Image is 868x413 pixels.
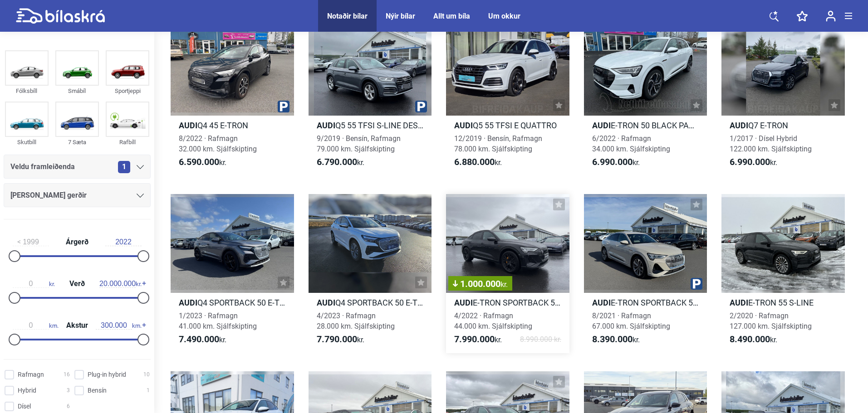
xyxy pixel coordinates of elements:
h2: Q4 45 E-TRON [171,120,294,131]
div: Fólksbíll [5,86,49,96]
span: kr. [179,334,226,345]
span: kr. [592,157,640,168]
h2: E-TRON SPORTBACK 55 S-LINE [446,297,569,308]
a: AudiE-TRON 55 S-LINE2/2020 · Rafmagn127.000 km. Sjálfskipting8.490.000kr. [721,194,845,353]
span: 9/2019 · Bensín, Rafmagn 79.000 km. Sjálfskipting [317,134,401,153]
span: Veldu framleiðenda [10,160,75,173]
b: 7.790.000 [317,334,357,345]
span: 10 [143,370,150,379]
h2: E-TRON 55 S-LINE [721,297,845,308]
span: [PERSON_NAME] gerðir [10,189,87,202]
b: Audi [592,121,611,130]
span: kr. [500,280,508,289]
div: Skutbíll [5,137,49,147]
b: 8.390.000 [592,334,633,345]
b: Audi [317,298,335,307]
a: Allt um bíla [433,12,470,20]
b: 6.880.000 [454,156,495,167]
b: Audi [317,121,335,130]
a: AudiQ5 55 TFSI E QUATTRO12/2019 · Bensín, Rafmagn78.000 km. Sjálfskipting6.880.000kr. [446,17,569,176]
span: 1/2017 · Dísel Hybrid 122.000 km. Sjálfskipting [730,134,812,153]
b: 7.990.000 [454,334,495,345]
b: 6.990.000 [592,156,633,167]
span: 1/2023 · Rafmagn 41.000 km. Sjálfskipting [179,311,257,330]
h2: Q4 SPORTBACK 50 E-TRON [309,297,432,308]
a: AudiQ4 45 E-TRON8/2022 · Rafmagn32.000 km. Sjálfskipting6.590.000kr. [171,17,294,176]
div: Rafbíll [106,137,149,147]
span: 8/2021 · Rafmagn 67.000 km. Sjálfskipting [592,311,670,330]
b: 6.790.000 [317,156,357,167]
span: Hybrid [18,386,36,395]
a: Notaðir bílar [327,12,368,20]
span: kr. [179,157,226,168]
b: 7.490.000 [179,334,219,345]
span: 8.990.000 kr. [520,334,561,345]
span: 12/2019 · Bensín, Rafmagn 78.000 km. Sjálfskipting [454,134,542,153]
h2: Q5 55 TFSI E QUATTRO [446,120,569,131]
img: parking.png [691,278,702,290]
a: AudiQ7 E-TRON1/2017 · Dísel Hybrid122.000 km. Sjálfskipting6.990.000kr. [721,17,845,176]
div: Sportjeppi [106,86,149,96]
a: AudiE-TRON 50 BLACK PACK6/2022 · Rafmagn34.000 km. Sjálfskipting6.990.000kr. [584,17,707,176]
span: kr. [99,280,142,288]
span: Árgerð [64,238,91,246]
span: kr. [317,157,364,168]
span: Bensín [88,386,107,395]
a: AudiQ4 SPORTBACK 50 E-TRON1/2023 · Rafmagn41.000 km. Sjálfskipting7.490.000kr. [171,194,294,353]
img: parking.png [415,101,427,112]
b: Audi [454,298,473,307]
span: kr. [454,334,502,345]
b: 8.490.000 [730,334,770,345]
span: Rafmagn [18,370,44,379]
span: 6/2022 · Rafmagn 34.000 km. Sjálfskipting [592,134,670,153]
span: km. [13,321,59,330]
b: Audi [454,121,473,130]
h2: E-TRON SPORTBACK 55 S-LINE [584,297,707,308]
span: Verð [67,280,87,287]
span: 8/2022 · Rafmagn 32.000 km. Sjálfskipting [179,134,257,153]
span: kr. [317,334,364,345]
span: 1 [147,386,150,395]
span: 3 [67,386,70,395]
span: Plug-in hybrid [88,370,126,379]
span: km. [96,321,142,330]
a: 1.000.000kr.AudiE-TRON SPORTBACK 55 S-LINE4/2022 · Rafmagn44.000 km. Sjálfskipting7.990.000kr.8.9... [446,194,569,353]
div: 7 Sæta [55,137,99,147]
b: Audi [179,121,197,130]
span: kr. [592,334,640,345]
a: AudiE-TRON SPORTBACK 55 S-LINE8/2021 · Rafmagn67.000 km. Sjálfskipting8.390.000kr. [584,194,707,353]
span: Akstur [64,322,90,329]
b: Audi [730,121,748,130]
b: Audi [592,298,611,307]
span: 4/2023 · Rafmagn 28.000 km. Sjálfskipting [317,311,395,330]
span: 1.000.000 [453,279,508,288]
b: 6.590.000 [179,156,219,167]
b: Audi [730,298,748,307]
h2: Q5 55 TFSI S-LINE DESIGN [309,120,432,131]
span: kr. [730,334,777,345]
span: Dísel [18,402,31,411]
span: 2/2020 · Rafmagn 127.000 km. Sjálfskipting [730,311,812,330]
a: Nýir bílar [386,12,415,20]
a: Um okkur [488,12,520,20]
span: 1 [118,161,130,173]
div: Smábíl [55,86,99,96]
a: AudiQ5 55 TFSI S-LINE DESIGN9/2019 · Bensín, Rafmagn79.000 km. Sjálfskipting6.790.000kr. [309,17,432,176]
b: 6.990.000 [730,156,770,167]
img: parking.png [278,101,289,112]
h2: Q4 SPORTBACK 50 E-TRON [171,297,294,308]
span: 16 [64,370,70,379]
h2: Q7 E-TRON [721,120,845,131]
img: user-login.svg [826,10,836,22]
h2: E-TRON 50 BLACK PACK [584,120,707,131]
a: AudiQ4 SPORTBACK 50 E-TRON4/2023 · Rafmagn28.000 km. Sjálfskipting7.790.000kr. [309,194,432,353]
span: kr. [730,157,777,168]
b: Audi [179,298,197,307]
span: 6 [67,402,70,411]
span: kr. [13,280,55,288]
span: 4/2022 · Rafmagn 44.000 km. Sjálfskipting [454,311,532,330]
